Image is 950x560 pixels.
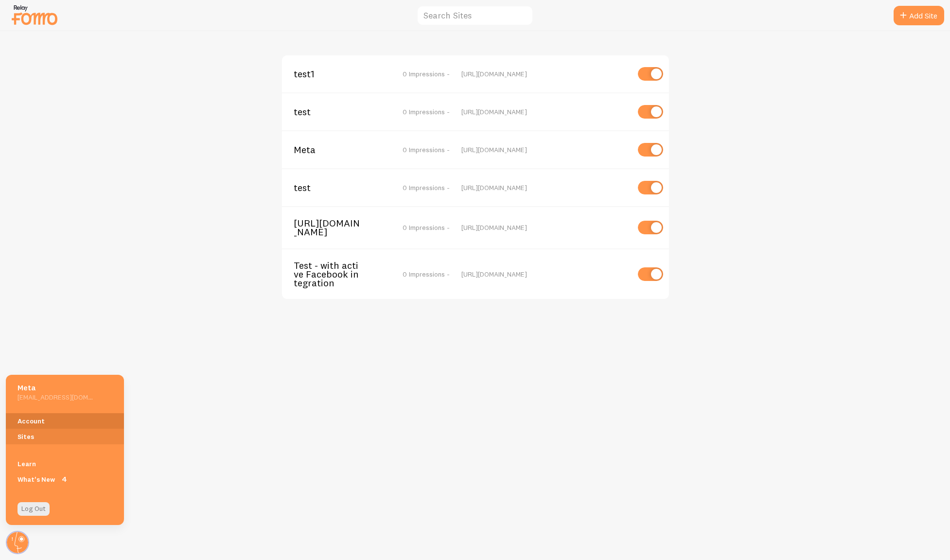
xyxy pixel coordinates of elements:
[10,2,59,27] img: fomo-relay-logo-orange.svg
[294,145,372,154] span: Meta
[403,145,450,154] span: 0 Impressions -
[294,183,372,192] span: test
[294,107,372,116] span: test
[403,223,450,232] span: 0 Impressions -
[6,456,124,472] a: Learn
[294,261,372,288] span: Test - with active Facebook integration
[403,70,450,78] span: 0 Impressions -
[18,383,93,393] h5: Meta
[294,219,372,237] span: [URL][DOMAIN_NAME]
[461,70,629,78] div: [URL][DOMAIN_NAME]
[18,502,50,516] a: Log Out
[403,183,450,192] span: 0 Impressions -
[6,429,124,444] a: Sites
[461,145,629,154] div: [URL][DOMAIN_NAME]
[6,413,124,429] a: Account
[461,223,629,232] div: [URL][DOMAIN_NAME]
[461,270,629,279] div: [URL][DOMAIN_NAME]
[6,472,124,487] a: What's New
[461,107,629,116] div: [URL][DOMAIN_NAME]
[403,107,450,116] span: 0 Impressions -
[294,70,372,78] span: test1
[18,393,93,402] h5: [EMAIL_ADDRESS][DOMAIN_NAME]
[461,183,629,192] div: [URL][DOMAIN_NAME]
[59,474,69,484] span: 4
[403,270,450,279] span: 0 Impressions -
